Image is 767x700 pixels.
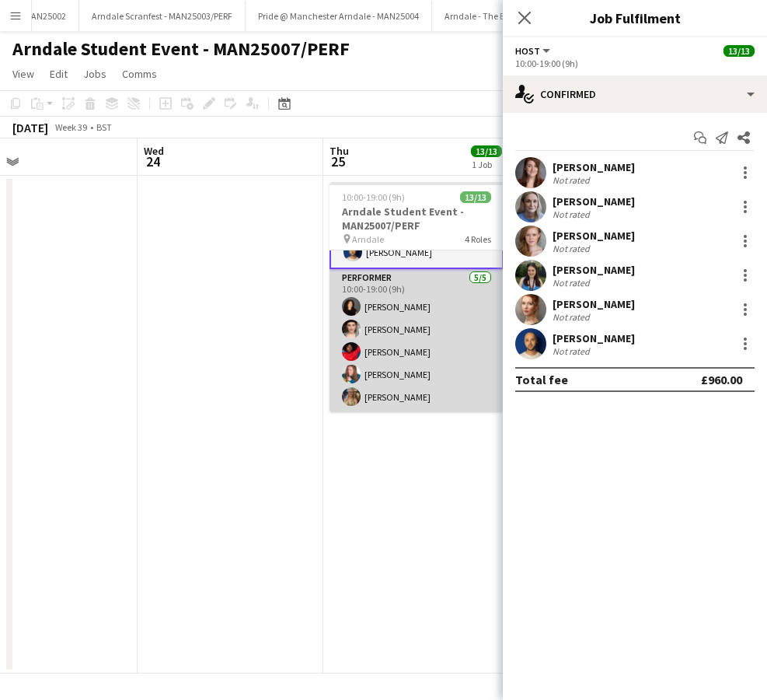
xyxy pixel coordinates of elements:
a: View [6,64,40,84]
div: [DATE] [12,120,48,135]
span: 4 Roles [465,233,491,245]
div: Total fee [515,372,568,387]
div: Not rated [553,311,593,323]
span: 25 [327,152,349,170]
div: [PERSON_NAME] [553,263,635,277]
div: Not rated [553,345,593,357]
span: Host [515,45,540,57]
div: BST [96,121,112,133]
span: Week 39 [51,121,90,133]
span: Arndale [352,233,384,245]
span: Wed [144,144,164,158]
span: 13/13 [460,191,491,203]
button: Arndale - The Beauty In You - MAN25006/PERF [432,1,636,31]
div: [PERSON_NAME] [553,194,635,208]
span: Jobs [83,67,106,81]
span: 24 [141,152,164,170]
div: Not rated [553,174,593,186]
button: Host [515,45,553,57]
span: Thu [329,144,349,158]
h3: Arndale Student Event - MAN25007/PERF [329,205,504,233]
button: Pride @ Manchester Arndale - MAN25004 [246,1,432,31]
a: Jobs [77,64,113,84]
span: 13/13 [723,45,755,57]
div: Not rated [553,243,593,254]
span: 13/13 [471,145,502,157]
a: Comms [116,64,163,84]
div: [PERSON_NAME] [553,331,635,345]
span: Comms [122,67,157,81]
button: Arndale Scranfest - MAN25003/PERF [79,1,246,31]
span: 10:00-19:00 (9h) [342,191,405,203]
div: Not rated [553,208,593,220]
div: [PERSON_NAME] [553,160,635,174]
h3: Job Fulfilment [503,8,767,28]
a: Edit [44,64,74,84]
div: Confirmed [503,75,767,113]
h1: Arndale Student Event - MAN25007/PERF [12,37,350,61]
div: 1 Job [472,159,501,170]
app-card-role: Performer5/510:00-19:00 (9h)[PERSON_NAME][PERSON_NAME][PERSON_NAME][PERSON_NAME][PERSON_NAME] [329,269,504,412]
div: 10:00-19:00 (9h) [515,58,755,69]
div: [PERSON_NAME] [553,229,635,243]
span: View [12,67,34,81]
div: £960.00 [701,372,742,387]
span: Edit [50,67,68,81]
div: Not rated [553,277,593,289]
div: [PERSON_NAME] [553,297,635,311]
app-job-card: 10:00-19:00 (9h)13/13Arndale Student Event - MAN25007/PERF Arndale4 Roles[PERSON_NAME][PERSON_NAM... [329,182,504,412]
